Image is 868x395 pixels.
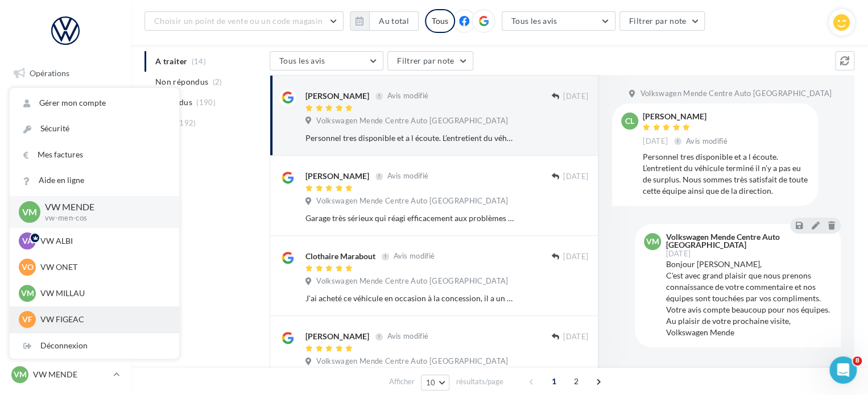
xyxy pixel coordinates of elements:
span: [DATE] [563,252,588,262]
span: Cl [625,115,634,127]
span: Tous les avis [511,16,557,26]
div: [PERSON_NAME] [305,90,369,102]
span: VO [22,261,34,273]
button: Filtrer par note [619,11,705,31]
span: VF [22,314,32,325]
span: Volkswagen Mende Centre Auto [GEOGRAPHIC_DATA] [316,116,508,126]
div: Déconnexion [10,333,179,359]
div: [PERSON_NAME] [305,331,369,342]
button: Au total [369,11,419,31]
span: Volkswagen Mende Centre Auto [GEOGRAPHIC_DATA] [640,89,832,99]
button: Filtrer par note [387,51,473,70]
a: Contacts [7,176,124,199]
a: PLV et print personnalisable [7,260,124,294]
button: Au total [350,11,419,31]
button: 10 [421,375,450,390]
div: Tous [425,9,455,33]
p: VW MENDE [45,201,161,214]
div: [PERSON_NAME] [305,171,369,182]
span: Opérations [30,68,69,78]
span: Avis modifié [387,172,428,181]
span: Avis modifié [387,332,428,341]
div: Volkswagen Mende Centre Auto [GEOGRAPHIC_DATA] [666,233,829,249]
span: Volkswagen Mende Centre Auto [GEOGRAPHIC_DATA] [316,356,508,367]
a: Visibilité en ligne [7,119,124,143]
span: [DATE] [563,332,588,342]
div: Clothaire Marabout [305,251,375,262]
span: VM [14,369,27,380]
a: Médiathèque [7,203,124,227]
span: (192) [177,118,196,127]
div: Personnel tres disponible et a l écoute. L’entretient du véhicule terminé il n’y a pas eu de surp... [643,151,809,197]
a: Campagnes [7,147,124,171]
iframe: Intercom live chat [829,356,857,384]
span: Volkswagen Mende Centre Auto [GEOGRAPHIC_DATA] [316,276,508,286]
p: VW MENDE [33,369,109,380]
span: [DATE] [666,250,691,257]
span: VM [21,288,34,299]
span: 2 [567,372,585,390]
a: Mes factures [10,142,179,168]
a: Sécurité [10,116,179,142]
button: Tous les avis [270,51,383,70]
a: Boîte de réception14 [7,90,124,114]
span: VA [22,235,33,247]
button: Choisir un point de vente ou un code magasin [144,11,344,31]
a: Opérations [7,61,124,85]
a: Calendrier [7,232,124,256]
div: [PERSON_NAME] [643,113,730,120]
span: [DATE] [643,136,668,147]
span: Non répondus [155,76,208,88]
span: (190) [196,98,216,107]
button: Tous les avis [502,11,615,31]
span: Tous les avis [279,56,325,65]
span: Avis modifié [387,92,428,101]
p: VW MILLAU [40,288,166,299]
a: Campagnes DataOnDemand [7,298,124,331]
span: 8 [853,356,862,365]
span: résultats/page [456,376,503,387]
div: Personnel tres disponible et a l écoute. L’entretient du véhicule terminé il n’y a pas eu de surp... [305,132,514,144]
div: Bonjour [PERSON_NAME], C'est avec grand plaisir que nous prenons connaissance de votre commentair... [666,259,832,338]
a: VM VW MENDE [9,364,122,385]
span: Avis modifié [393,252,435,261]
p: vw-men-cos [45,213,161,223]
p: VW ALBI [40,235,166,247]
p: VW ONET [40,261,166,273]
span: 1 [545,372,563,390]
a: Gérer mon compte [10,90,179,116]
span: (2) [213,77,222,86]
span: Choisir un point de vente ou un code magasin [154,16,323,26]
span: Volkswagen Mende Centre Auto [GEOGRAPHIC_DATA] [316,196,508,206]
p: VW FIGEAC [40,314,166,325]
span: Afficher [389,376,415,387]
span: [DATE] [563,172,588,182]
span: VM [646,236,659,247]
span: 10 [426,378,436,387]
a: Aide en ligne [10,168,179,193]
span: [DATE] [563,92,588,102]
div: Garage très sérieux qui réagi efficacement aux problèmes et surtout un accueil et des services tr... [305,213,514,224]
div: J'ai acheté ce véhicule en occasion à la concession, il a un problème de vibrations dans la trans... [305,293,514,304]
span: Avis modifié [686,136,728,145]
span: VM [22,205,37,218]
